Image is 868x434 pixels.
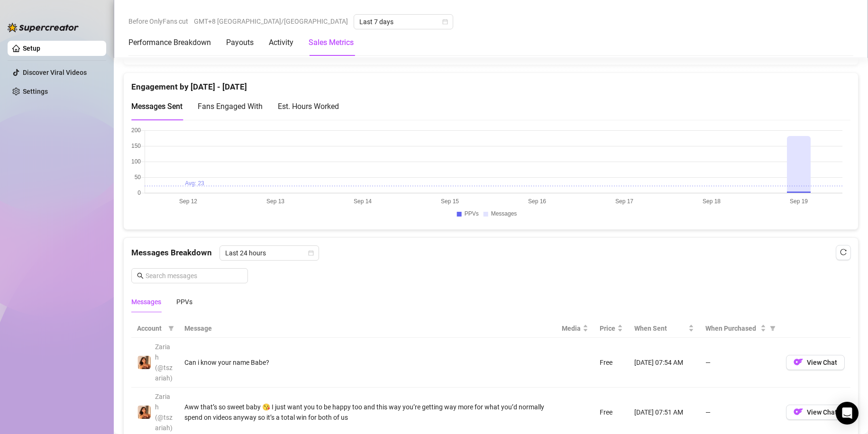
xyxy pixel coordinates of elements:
[131,73,850,93] div: Engagement by [DATE] - [DATE]
[700,338,780,388] td: —
[131,297,161,307] div: Messages
[155,343,173,382] span: Zariah (@tszariah)
[137,272,144,279] span: search
[556,319,594,338] th: Media
[700,319,780,338] th: When Purchased
[23,45,40,52] a: Setup
[770,325,776,331] span: filter
[198,102,263,111] span: Fans Engaged With
[8,23,79,32] img: logo-BBDzfeDw.svg
[179,319,556,338] th: Message
[794,357,803,367] img: OF
[131,102,183,111] span: Messages Sent
[137,406,151,419] img: Zariah (@tszariah)
[137,356,151,369] img: Zariah (@tszariah)
[225,246,313,260] span: Last 24 hours
[278,100,339,112] div: Est. Hours Worked
[184,357,550,368] div: Can i know your name Babe?
[836,402,859,425] div: Open Intercom Messenger
[194,14,348,28] span: GMT+8 [GEOGRAPHIC_DATA]/[GEOGRAPHIC_DATA]
[128,37,211,48] div: Performance Breakdown
[786,410,845,418] a: OFView Chat
[594,338,629,388] td: Free
[600,323,615,334] span: Price
[807,359,837,366] span: View Chat
[786,405,845,420] button: OFView Chat
[629,319,700,338] th: When Sent
[786,355,845,370] button: OFView Chat
[168,325,174,331] span: filter
[442,19,448,25] span: calendar
[23,69,87,76] a: Discover Viral Videos
[308,250,314,256] span: calendar
[794,407,803,416] img: OF
[594,319,629,338] th: Price
[146,271,242,281] input: Search messages
[634,323,686,334] span: When Sent
[807,408,837,416] span: View Chat
[840,249,847,255] span: reload
[786,361,845,368] a: OFView Chat
[155,393,173,432] span: Zariah (@tszariah)
[23,88,48,95] a: Settings
[562,323,581,334] span: Media
[629,338,700,388] td: [DATE] 07:54 AM
[128,14,188,28] span: Before OnlyFans cut
[269,37,293,48] div: Activity
[176,297,192,307] div: PPVs
[226,37,254,48] div: Payouts
[359,15,448,29] span: Last 7 days
[166,321,176,335] span: filter
[768,321,777,335] span: filter
[705,323,758,334] span: When Purchased
[184,402,550,423] div: Aww that’s so sweet baby 😘 I just want you to be happy too and this way you’re getting way more f...
[137,323,164,334] span: Account
[309,37,354,48] div: Sales Metrics
[131,245,850,261] div: Messages Breakdown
